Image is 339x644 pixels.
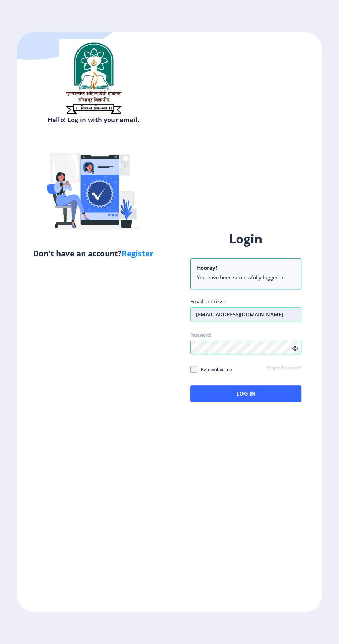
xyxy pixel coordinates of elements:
[190,231,301,247] h1: Login
[197,264,217,271] b: Hooray!
[22,116,164,124] h6: Hello! Log in with your email.
[190,332,211,338] label: Password:
[197,365,232,374] span: Remember me
[33,127,154,248] img: Verified-rafiki.svg
[190,307,301,321] input: Email address
[197,274,295,281] li: You have been successfully logged in.
[59,39,128,117] img: sulogo.png
[122,248,153,258] a: Register
[22,248,164,259] h5: Don't have an account?
[190,298,225,305] label: Email address:
[267,365,301,371] a: Forgot Password?
[190,385,301,402] button: Log In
